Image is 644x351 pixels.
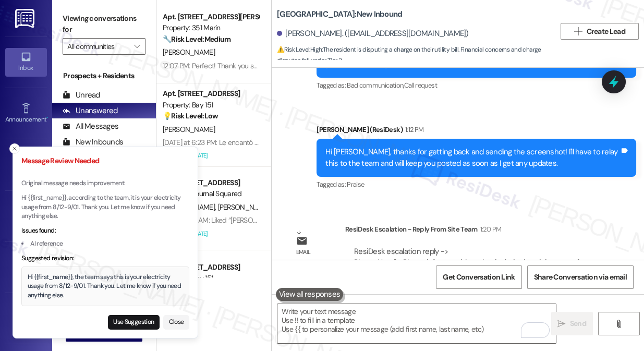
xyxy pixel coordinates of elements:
span: Call request [404,81,437,90]
div: ResiDesk escalation reply -> Please Handle: Please inform resident that is their electricity usag... [354,246,598,290]
div: Hi {{first_name}}, the team says this is your electricity usage from 8/12-9/01. Thank you. Let me... [28,273,184,300]
span: Share Conversation via email [534,272,627,283]
button: Send [551,312,593,335]
button: Share Conversation via email [527,265,634,289]
div: 1:12 PM [403,124,423,135]
button: Use Suggestion [108,315,160,330]
div: Apt. [STREET_ADDRESS] [163,177,259,188]
a: Leads [5,305,47,333]
span: [PERSON_NAME] [218,202,273,212]
div: Suggested revision: [21,254,189,263]
span: Get Conversation Link [443,272,515,283]
span: Praise [347,180,364,189]
div: 12:07 PM: Perfect! Thank you so much [163,61,276,70]
div: Apt. [STREET_ADDRESS] [163,262,259,273]
div: Apt. [STREET_ADDRESS][PERSON_NAME] [163,11,259,22]
strong: 💡 Risk Level: Low [163,111,218,120]
span: [PERSON_NAME] [163,47,215,57]
div: Property: Journal Squared [163,188,259,199]
div: All Messages [63,121,118,132]
div: Unanswered [63,105,118,116]
div: Property: 351 Marin [163,22,259,33]
a: Buildings [5,253,47,281]
span: • [46,114,48,122]
strong: 🔧 Risk Level: Medium [163,34,230,44]
div: ResiDesk Escalation - Reply From Site Team [345,224,607,238]
i:  [134,42,140,51]
i:  [574,27,582,35]
button: Close toast [9,143,20,154]
div: Property: Bay 151 [163,100,259,111]
li: AI reference [21,239,189,249]
i:  [615,320,623,328]
div: Prospects + Residents [52,70,156,81]
p: Original message needs improvement: [21,179,189,188]
a: Inbox [5,48,47,76]
button: Close [163,315,189,330]
div: Apt. [STREET_ADDRESS] [163,88,259,99]
b: [GEOGRAPHIC_DATA]: New Inbound [277,9,402,20]
span: : The resident is disputing a charge on their utility bill. Financial concerns and charge dispute... [277,44,555,67]
input: All communities [67,38,129,55]
label: Viewing conversations for [63,10,145,38]
div: [PERSON_NAME]. ([EMAIL_ADDRESS][DOMAIN_NAME]) [277,28,469,39]
textarea: To enrich screen reader interactions, please activate Accessibility in Grammarly extension settings [277,304,556,343]
div: Archived on [DATE] [162,149,260,162]
div: Property: Bay 151 [163,273,259,284]
span: [PERSON_NAME] [163,125,215,134]
span: Bad communication , [347,81,404,90]
img: ResiDesk Logo [15,9,37,28]
div: New Inbounds [63,137,123,148]
h3: Message Review Needed [21,155,189,166]
p: Hi {{first_name}}, according to the team, it is your electricity usage from 8/12-9/01. Thank you.... [21,193,189,221]
div: Email escalation reply [296,247,337,280]
button: Create Lead [561,23,639,40]
div: Hi [PERSON_NAME], thanks for getting back and sending the screenshot! I'll have to relay this to ... [325,147,619,169]
div: Issues found: [21,226,189,236]
strong: ⚠️ Risk Level: High [277,45,322,54]
div: [PERSON_NAME] (ResiDesk) [317,124,636,139]
div: Unread [63,90,100,101]
i:  [557,320,565,328]
button: Get Conversation Link [436,265,521,289]
div: Tagged as: [317,177,636,192]
span: Send [570,318,586,329]
a: Insights • [5,202,47,230]
div: 1:20 PM [478,224,501,235]
span: Create Lead [587,26,625,37]
div: Archived on [DATE] [162,227,260,240]
div: Tagged as: [317,78,636,93]
a: Site Visit • [5,151,47,179]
